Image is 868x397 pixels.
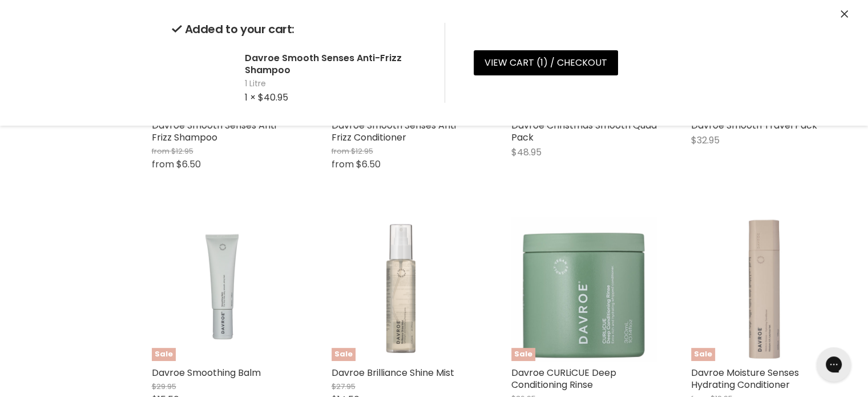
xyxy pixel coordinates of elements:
a: Davroe Christmas Smooth Quad Pack [511,119,657,144]
img: Davroe Moisture Senses Hydrating Conditioner [691,215,837,361]
span: Sale [332,348,356,361]
span: 1 × [245,91,256,104]
span: $6.50 [176,158,201,171]
span: $48.95 [511,146,542,159]
button: Close [841,9,848,21]
a: Davroe Moisture Senses Hydrating Conditioner [691,366,799,391]
span: from [152,146,169,157]
span: from [152,158,174,171]
a: Davroe Moisture Senses Hydrating ConditionerSale [691,215,837,361]
span: $29.95 [152,381,176,392]
span: $40.95 [258,91,288,104]
img: Davroe Brilliance Shine Mist [332,215,477,361]
span: 1 Litre [245,78,426,90]
span: from [332,146,349,157]
div: 38 [93,119,101,126]
span: 1 [540,56,543,69]
span: $32.95 [691,134,720,147]
span: Sale [511,348,535,361]
div: 28 [69,119,77,126]
a: Davroe Brilliance Shine Mist [332,366,454,379]
a: Davroe Smoothing Balm [152,366,261,379]
span: $12.95 [351,146,373,157]
span: $12.95 [171,146,193,157]
div: 17 [46,119,52,126]
a: Davroe Smooth Senses Anti-Frizz Shampoo [152,119,281,144]
span: Sale [152,348,176,361]
div: 49 [116,119,124,126]
a: Davroe CURLiCUE Deep Conditioning Rinse [511,366,616,391]
h2: Added to your cart: [172,23,426,36]
div: 7 [23,119,27,126]
a: Davroe CURLiCUE Deep Conditioning RinseSale [511,215,657,361]
img: Davroe CURLiCUE Deep Conditioning Rinse [511,215,657,361]
a: View cart (1) / Checkout [474,50,618,75]
span: from [332,158,354,171]
a: Davroe Smoothing BalmSale [152,215,297,361]
span: Sale [691,348,715,361]
iframe: Gorgias live chat messenger [811,343,857,386]
span: $6.50 [356,158,381,171]
a: Davroe Smooth Senses Anti-Frizz Conditioner [332,119,461,144]
span: $27.95 [332,381,356,392]
a: Davroe Brilliance Shine MistSale [332,215,477,361]
h2: Davroe Smooth Senses Anti-Frizz Shampoo [245,52,426,76]
img: Davroe Smoothing Balm [152,215,297,361]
